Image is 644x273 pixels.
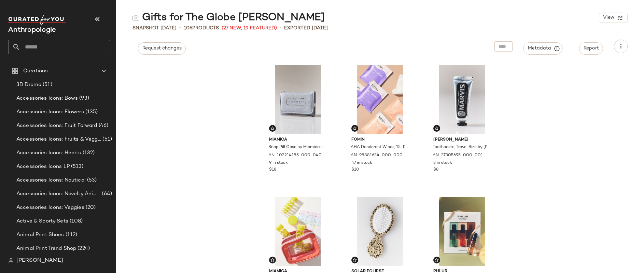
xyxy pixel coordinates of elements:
[599,13,628,23] button: View
[16,176,86,184] span: Accessories Icons: Nautical
[353,258,357,262] img: svg%3e
[269,137,327,143] span: Miamica
[64,231,78,239] span: (112)
[583,46,599,51] span: Report
[269,160,288,166] span: 9 in stock
[16,217,68,225] span: Active & Sporty Sets
[8,15,66,25] img: cfy_white_logo.C9jOOHJF.svg
[100,190,112,198] span: (64)
[346,65,415,134] img: 98881634_000_b
[81,149,95,157] span: (132)
[132,14,139,21] img: svg%3e
[86,176,97,184] span: (53)
[603,15,614,20] span: View
[142,46,182,51] span: Request changes
[16,149,81,157] span: Accessories Icons: Hearts
[435,258,439,262] img: svg%3e
[97,122,109,130] span: (46)
[16,108,84,116] span: Accessories Icons: Flowers
[269,167,276,173] span: $18
[428,65,496,134] img: 37305695_001_b
[528,45,559,52] span: Metadata
[16,135,101,143] span: Accessories Icons: Fruits & Veggies
[264,65,332,134] img: 103214185_040_b
[433,153,483,159] span: AN-37305695-000-001
[179,24,181,32] span: •
[351,160,372,166] span: 47 in stock
[433,167,438,173] span: $8
[68,217,83,225] span: (108)
[101,135,112,143] span: (51)
[16,204,84,212] span: Accessories Icons: Veggies
[16,95,78,102] span: Accessories Icons: Bows
[428,197,496,266] img: 100075845_000_a
[16,81,41,89] span: 3D Drama
[132,25,177,32] span: Snapshot [DATE]
[270,126,275,130] img: svg%3e
[84,204,96,212] span: (20)
[284,25,328,32] p: Exported [DATE]
[138,42,186,55] button: Request changes
[268,144,326,150] span: Snap Pill Case by Miamica in Blue, Polyester/Plastic/Polyurethane at Anthropologie
[23,67,48,75] span: Curations
[435,126,439,130] img: svg%3e
[346,197,415,266] img: 96238423_015_b
[41,81,52,89] span: (51)
[579,42,603,55] button: Report
[523,42,563,55] button: Metadata
[351,153,403,159] span: AN-98881634-000-000
[270,258,275,262] img: svg%3e
[78,95,89,102] span: (93)
[351,144,408,150] span: AHA Deodorant Wipes, 15-Pack by [PERSON_NAME], Cotton at Anthropologie
[351,137,409,143] span: Fomin
[351,167,359,173] span: $10
[433,144,490,150] span: Toothpaste, Travel Size by [PERSON_NAME] in Black at Anthropologie
[222,25,277,32] span: (27 New, 19 Featured)
[132,11,325,25] div: Gifts for The Globe [PERSON_NAME]
[353,126,357,130] img: svg%3e
[76,245,90,253] span: (224)
[70,163,84,171] span: (513)
[84,108,98,116] span: (135)
[16,231,64,239] span: Animal Print Shoes
[433,137,491,143] span: [PERSON_NAME]
[433,160,452,166] span: 3 in stock
[264,197,332,266] img: 101132546_066_b
[184,25,219,32] div: Products
[268,153,322,159] span: AN-103214185-000-040
[16,245,76,253] span: Animal Print Trend Shop
[16,257,63,265] span: [PERSON_NAME]
[184,26,192,31] span: 105
[16,122,97,130] span: Accessories Icons: Fruit Forward
[8,258,14,263] img: svg%3e
[16,163,70,171] span: Accessories Icons LP
[280,24,281,32] span: •
[8,27,56,34] span: Current Company Name
[16,190,100,198] span: Accessories Icons: Novelty Animal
